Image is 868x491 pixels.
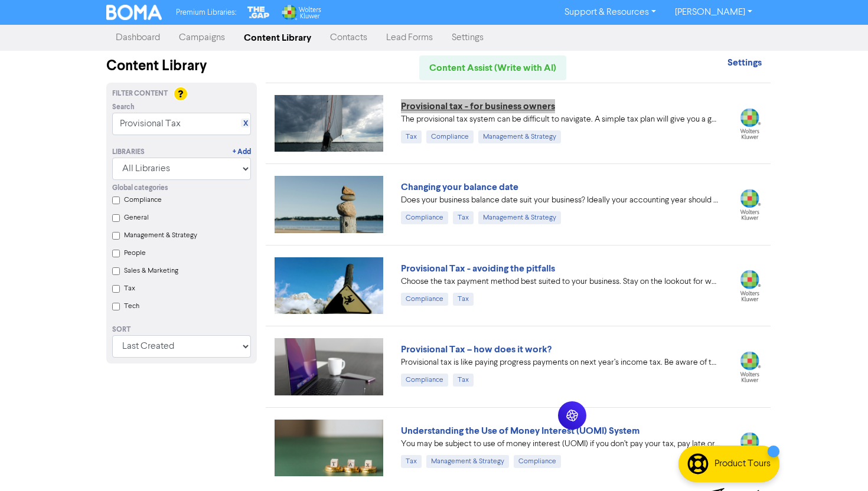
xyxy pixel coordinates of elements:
[453,293,474,306] div: Tax
[738,351,762,382] img: wolterskluwer
[401,194,720,207] div: Does your business balance date suit your business? Ideally your accounting year should finish on...
[233,147,251,158] a: + Add
[401,343,552,355] a: Provisional Tax – how does it work?
[426,455,509,468] div: Management & Strategy
[665,3,762,22] a: [PERSON_NAME]
[442,26,493,50] a: Settings
[426,130,474,143] div: Compliance
[321,26,377,50] a: Contacts
[112,183,251,194] div: Global categories
[246,5,272,20] img: The Gap
[453,374,474,387] div: Tax
[514,455,561,468] div: Compliance
[106,55,257,77] div: Content Library
[401,425,639,437] a: Understanding the Use of Money Interest (UOMI) System
[169,26,234,50] a: Campaigns
[401,181,518,193] a: Changing your balance date
[112,89,251,99] div: Filter Content
[112,102,135,113] span: Search
[727,58,762,68] a: Settings
[106,26,169,50] a: Dashboard
[738,270,762,301] img: wolters_kluwer
[401,438,720,450] div: You may be subject to use of money interest (UOMI) if you don’t pay your tax, pay late or underpa...
[280,5,321,20] img: Wolters Kluwer
[453,211,474,224] div: Tax
[377,26,442,50] a: Lead Forms
[738,189,762,220] img: wolters_kluwer
[112,325,251,335] div: Sort
[106,5,162,20] img: BOMA Logo
[234,26,321,50] a: Content Library
[124,301,139,312] label: Tech
[124,230,197,241] label: Management & Strategy
[478,211,561,224] div: Management & Strategy
[112,147,145,158] div: Libraries
[124,212,149,223] label: General
[401,276,720,288] div: Choose the tax payment method best suited to your business. Stay on the lookout for ways to maxim...
[401,374,448,387] div: Compliance
[738,432,762,463] img: wolterskluwer
[401,293,448,306] div: Compliance
[419,55,566,80] a: Content Assist (Write with AI)
[727,57,762,68] strong: Settings
[243,119,248,128] a: X
[401,211,448,224] div: Compliance
[738,108,762,139] img: wolters_kluwer
[478,130,561,143] div: Management & Strategy
[555,3,665,22] a: Support & Resources
[124,266,178,276] label: Sales & Marketing
[124,248,146,258] label: People
[124,283,135,294] label: Tax
[401,455,422,468] div: Tax
[401,113,720,126] div: The provisional tax system can be difficult to navigate. A simple tax plan will give you a genera...
[401,356,720,369] div: Provisional tax is like paying progress payments on next year’s income tax. Be aware of the rules...
[124,195,162,205] label: Compliance
[401,263,555,274] a: Provisional Tax - avoiding the pitfalls
[401,130,422,143] div: Tax
[809,434,868,491] iframe: Chat Widget
[176,9,236,17] span: Premium Libraries:
[401,100,555,112] a: Provisional tax - for business owners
